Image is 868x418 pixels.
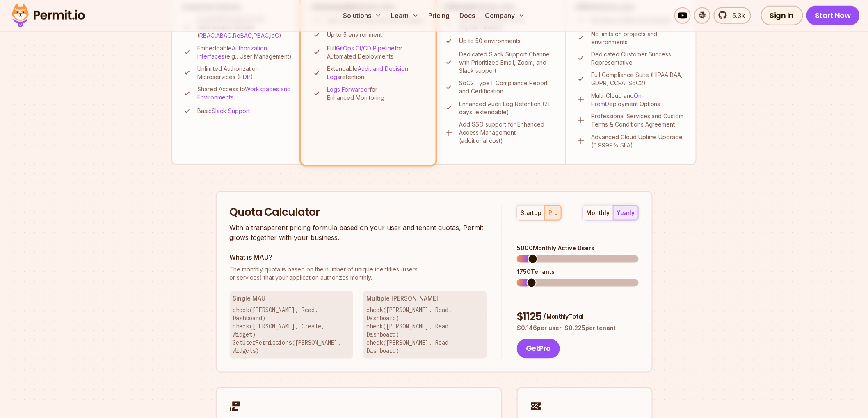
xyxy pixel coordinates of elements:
a: PDP [239,73,251,80]
div: $ 1125 [517,310,638,325]
p: check([PERSON_NAME], Read, Dashboard) check([PERSON_NAME], Read, Dashboard) check([PERSON_NAME], ... [366,306,484,355]
a: Pricing [425,7,453,24]
p: Multi-Cloud and Deployment Options [591,92,686,108]
a: 5.3k [714,7,751,24]
a: Docs [457,7,479,24]
button: Learn [388,7,422,24]
span: The monthly quota is based on the number of unique identities (users [230,265,487,273]
a: Sign In [761,6,803,25]
p: Enhanced Audit Log Retention (21 days, extendable) [459,100,555,116]
p: Basic [197,107,250,115]
p: Full Compliance Suite (HIPAA BAA, GDPR, CCPA, SoC2) [591,71,686,87]
a: Slack Support [212,107,250,114]
p: Up to 50 environments [459,37,521,45]
p: or services) that your application authorizes monthly. [230,265,487,282]
a: ABAC [216,32,231,39]
a: IaC [270,32,279,39]
div: 5000 Monthly Active Users [517,244,638,252]
p: No limits on projects and environments [591,30,686,46]
button: GetPro [517,339,560,359]
a: Logs Forwarder [327,86,370,93]
button: Solutions [340,7,385,24]
button: Company [482,7,528,24]
h3: What is MAU? [230,252,487,262]
h3: Multiple [PERSON_NAME] [366,295,484,303]
p: Advanced Cloud Uptime Upgrade (0.9999% SLA) [591,133,686,149]
p: SoC2 Type II Compliance Report and Certification [459,79,555,95]
span: 5.3k [728,11,745,20]
a: PBAC [254,32,269,39]
p: $ 0.146 per user, $ 0.225 per tenant [517,324,638,332]
p: Dedicated Slack Support Channel with Prioritized Email, Zoom, and Slack support [459,50,555,75]
div: monthly [587,209,610,217]
div: 1750 Tenants [517,268,638,276]
div: startup [521,209,541,217]
img: Permit logo [8,2,89,29]
span: / Monthly Total [543,313,583,321]
a: ReBAC [233,32,252,39]
p: Extendable retention [327,65,425,81]
p: Shared Access to [197,85,293,102]
h2: Quota Calculator [230,205,487,220]
p: Dedicated Customer Success Representative [591,50,686,67]
a: On-Prem [591,92,644,107]
p: Up to 5 environment [327,31,382,39]
p: check([PERSON_NAME], Read, Dashboard) check([PERSON_NAME], Create, Widget) GetUserPermissions([PE... [233,306,350,355]
a: Authorization Interfaces [197,45,267,60]
p: Full for Automated Deployments [327,44,425,61]
p: Embeddable (e.g., User Management) [197,44,293,61]
a: Start Now [806,6,860,25]
a: GitOps CI/CD Pipeline [336,45,395,52]
p: for Enhanced Monitoring [327,86,425,102]
a: RBAC [199,32,215,39]
p: Unlimited Authorization Microservices ( ) [197,65,293,81]
p: With a transparent pricing formula based on your user and tenant quotas, Permit grows together wi... [230,223,487,242]
a: Audit and Decision Logs [327,65,408,80]
h3: Single MAU [233,295,350,303]
p: Professional Services and Custom Terms & Conditions Agreement [591,112,686,129]
p: Add SSO support for Enhanced Access Management (additional cost) [459,120,555,145]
